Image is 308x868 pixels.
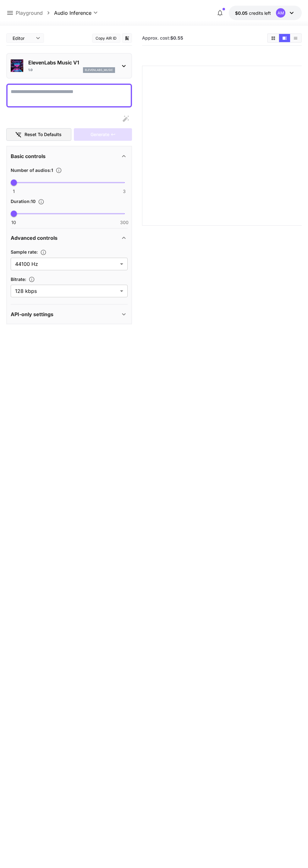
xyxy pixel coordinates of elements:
div: Advanced controls [11,230,128,245]
span: 3 [123,188,126,195]
span: 300 [120,219,129,226]
p: elevenlabs_music [85,68,113,72]
span: credits left [249,10,271,16]
b: $0.55 [170,35,183,41]
button: The bitrate of the generated audio in kbps (kilobits per second). Higher bitrates result in bette... [26,276,37,283]
button: $0.05AM [229,6,302,20]
span: $0.05 [235,10,249,16]
button: Show media in grid view [268,34,279,42]
span: Editor [13,35,32,41]
div: $0.05 [235,10,271,16]
button: Reset to defaults [6,128,72,141]
button: Specify how many audios to generate in a single request. Each audio generation will be charged se... [53,167,64,173]
span: Sample rate : [11,249,38,255]
p: Basic controls [11,152,46,160]
a: Playground [16,9,43,17]
p: Advanced controls [11,234,58,242]
button: Specify the duration of each audio in seconds. [36,199,47,205]
button: The sample rate of the generated audio in Hz (samples per second). Higher sample rates capture mo... [38,249,49,255]
div: Show media in grid viewShow media in video viewShow media in list view [267,33,302,43]
p: ElevenLabs Music V1 [28,59,115,66]
button: Copy AIR ID [92,34,120,43]
span: Approx. cost: [142,35,183,41]
p: API-only settings [11,310,53,318]
span: 1 [13,188,15,195]
button: Show media in video view [279,34,290,42]
span: 10 [11,219,16,226]
span: Bitrate : [11,277,26,282]
span: 128 kbps [15,287,118,295]
span: 44100 Hz [15,260,118,268]
div: AM [276,8,285,18]
button: Add to library [124,34,130,42]
p: 1.0 [28,68,33,72]
div: Basic controls [11,149,128,164]
nav: breadcrumb [16,9,54,17]
span: Duration : 10 [11,199,36,204]
button: Show media in list view [290,34,301,42]
span: Number of audios : 1 [11,168,53,173]
div: API-only settings [11,307,128,322]
div: ElevenLabs Music V11.0elevenlabs_music [11,56,128,75]
span: Audio Inference [54,9,91,17]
